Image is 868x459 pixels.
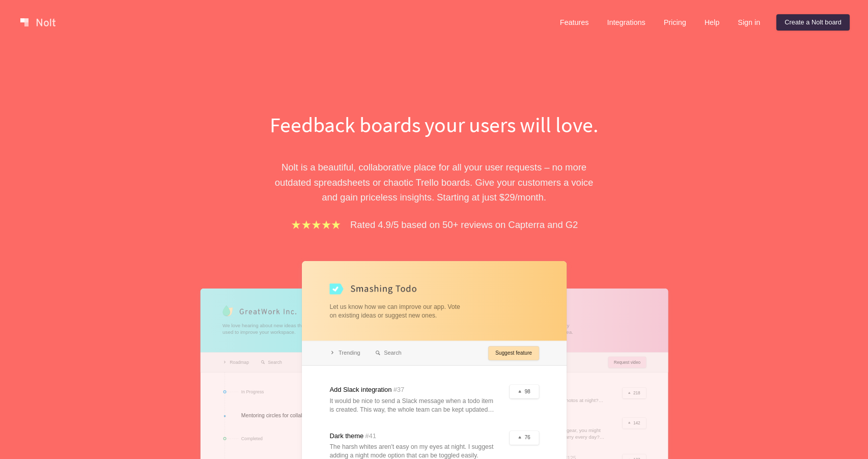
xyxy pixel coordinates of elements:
a: Integrations [599,14,653,31]
a: Sign in [730,14,768,31]
h1: Feedback boards your users will love. [259,110,610,139]
a: Create a Nolt board [776,14,850,31]
a: Features [552,14,597,31]
img: stars.b067e34983.png [290,219,342,231]
a: Pricing [656,14,694,31]
p: Nolt is a beautiful, collaborative place for all your user requests – no more outdated spreadshee... [259,160,610,205]
p: Rated 4.9/5 based on 50+ reviews on Capterra and G2 [350,217,578,232]
a: Help [696,14,728,31]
